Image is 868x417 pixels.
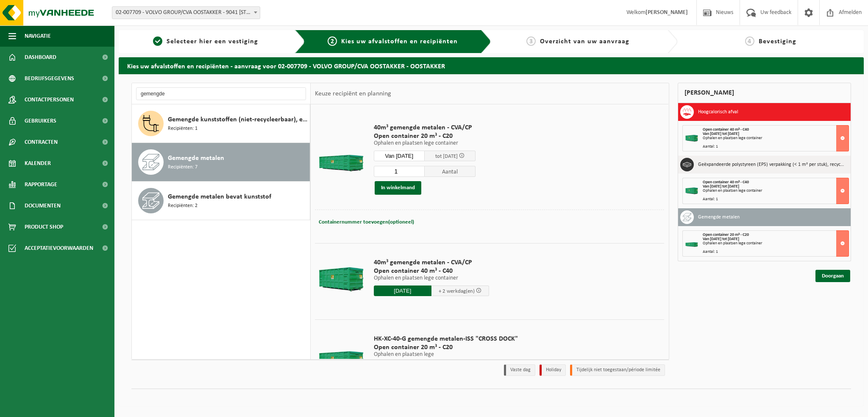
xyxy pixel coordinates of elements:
[439,288,475,294] span: + 2 werkdag(en)
[703,197,849,202] div: Aantal: 1
[25,174,57,195] span: Rapportage
[25,132,58,153] span: Contracten
[341,38,458,45] span: Kies uw afvalstoffen en recipiënten
[374,132,476,140] span: Open container 20 m³ - C20
[168,163,198,171] span: Recipiënten: 7
[374,275,489,281] p: Ophalen en plaatsen lege container
[526,36,536,46] span: 3
[703,241,849,246] div: Ophalen en plaatsen lege container
[374,123,476,132] span: 40m³ gemengde metalen - CVA/CP
[168,192,271,202] span: Gemengde metalen bevat kunststof
[153,36,162,46] span: 1
[328,36,337,46] span: 2
[703,132,739,136] strong: Van [DATE] tot [DATE]
[119,57,864,74] h2: Kies uw afvalstoffen en recipiënten - aanvraag voor 02-007709 - VOLVO GROUP/CVA OOSTAKKER - OOSTA...
[435,154,458,159] span: tot [DATE]
[319,219,414,225] span: Containernummer toevoegen(optioneel)
[374,151,425,161] input: Selecteer datum
[540,364,566,376] li: Holiday
[504,364,535,376] li: Vaste dag
[759,38,796,45] span: Bevestiging
[703,250,849,254] div: Aantal: 1
[132,104,310,143] button: Gemengde kunststoffen (niet-recycleerbaar), exclusief PVC Recipiënten: 1
[112,7,260,19] span: 02-007709 - VOLVO GROUP/CVA OOSTAKKER - 9041 OOSTAKKER, SMALLEHEERWEG 31
[25,68,74,89] span: Bedrijfsgegevens
[645,9,688,16] strong: [PERSON_NAME]
[703,189,849,193] div: Ophalen en plaatsen lege container
[698,105,738,119] h3: Hoogcalorisch afval
[374,352,518,358] p: Ophalen en plaatsen lege
[25,238,93,259] span: Acceptatievoorwaarden
[374,343,518,352] span: Open container 20 m³ - C20
[703,145,849,149] div: Aantal: 1
[25,47,56,68] span: Dashboard
[168,153,224,163] span: Gemengde metalen
[168,115,308,125] span: Gemengde kunststoffen (niet-recycleerbaar), exclusief PVC
[745,36,754,46] span: 4
[132,143,310,182] button: Gemengde metalen Recipiënten: 7
[374,335,518,343] span: HK-XC-40-G gemengde metalen-ISS "CROSS DOCK"
[703,237,739,241] strong: Van [DATE] tot [DATE]
[540,38,629,45] span: Overzicht van uw aanvraag
[703,180,749,185] span: Open container 40 m³ - C40
[132,182,310,220] button: Gemengde metalen bevat kunststof Recipiënten: 2
[168,202,198,210] span: Recipiënten: 2
[25,89,74,110] span: Contactpersonen
[318,216,415,228] button: Containernummer toevoegen(optioneel)
[703,232,749,237] span: Open container 20 m³ - C20
[25,153,51,174] span: Kalender
[311,83,395,104] div: Keuze recipiënt en planning
[703,127,749,132] span: Open container 40 m³ - C40
[374,258,489,267] span: 40m³ gemengde metalen - CVA/CP
[375,181,421,195] button: In winkelmand
[112,6,260,19] span: 02-007709 - VOLVO GROUP/CVA OOSTAKKER - 9041 OOSTAKKER, SMALLEHEERWEG 31
[167,38,258,45] span: Selecteer hier een vestiging
[123,36,288,47] a: 1Selecteer hier een vestiging
[815,270,850,282] a: Doorgaan
[25,110,56,132] span: Gebruikers
[136,87,306,100] input: Materiaal zoeken
[678,83,851,103] div: [PERSON_NAME]
[698,158,845,171] h3: Geëxpandeerde polystyreen (EPS) verpakking (< 1 m² per stuk), recycleerbaar
[703,184,739,189] strong: Van [DATE] tot [DATE]
[374,285,431,296] input: Selecteer datum
[698,210,740,224] h3: Gemengde metalen
[25,216,63,238] span: Product Shop
[374,140,476,146] p: Ophalen en plaatsen lege container
[703,136,849,140] div: Ophalen en plaatsen lege container
[25,195,61,216] span: Documenten
[168,125,198,133] span: Recipiënten: 1
[570,364,665,376] li: Tijdelijk niet toegestaan/période limitée
[425,166,476,177] span: Aantal
[374,267,489,275] span: Open container 40 m³ - C40
[25,25,51,47] span: Navigatie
